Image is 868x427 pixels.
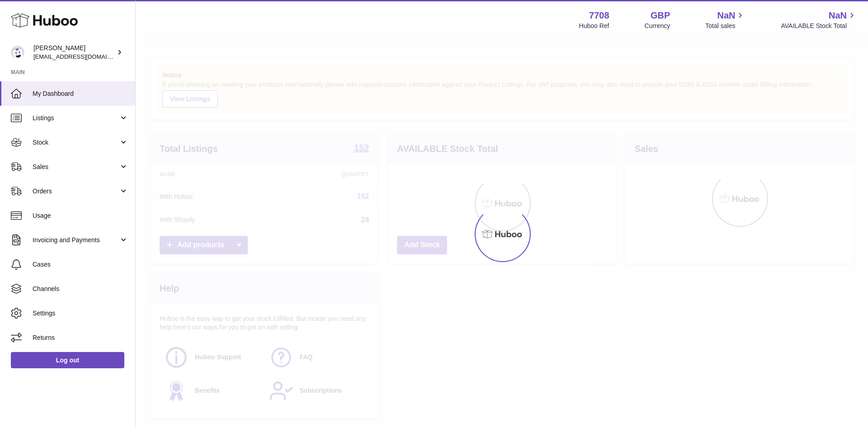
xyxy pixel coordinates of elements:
a: Log out [11,352,124,368]
span: Sales [33,163,119,171]
span: AVAILABLE Stock Total [781,22,857,30]
span: Listings [33,114,119,122]
span: Total sales [705,22,745,30]
a: NaN Total sales [705,9,745,30]
span: Stock [33,138,119,147]
span: Usage [33,211,128,220]
span: My Dashboard [33,89,128,98]
strong: GBP [651,9,670,22]
img: internalAdmin-7708@internal.huboo.com [11,46,24,59]
span: Settings [33,309,128,318]
span: Orders [33,187,119,196]
span: Returns [33,333,128,342]
a: NaN AVAILABLE Stock Total [781,9,857,30]
div: Currency [645,22,670,30]
span: Invoicing and Payments [33,236,119,244]
strong: 7708 [589,9,609,22]
span: [EMAIL_ADDRESS][DOMAIN_NAME] [33,53,133,60]
div: Huboo Ref [579,22,609,30]
span: NaN [717,9,735,22]
span: NaN [829,9,847,22]
div: [PERSON_NAME] [33,44,115,61]
span: Cases [33,260,128,269]
span: Channels [33,285,128,293]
